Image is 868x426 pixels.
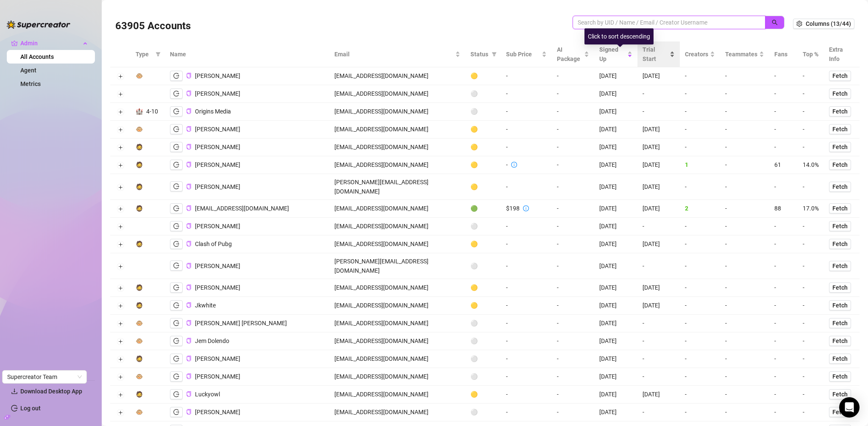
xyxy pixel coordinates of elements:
[832,90,848,97] span: Fetch
[195,223,240,230] span: [PERSON_NAME]
[829,106,851,116] button: Fetch
[769,218,798,235] td: -
[186,356,192,361] span: copy
[470,183,478,190] span: 🟡
[146,107,158,116] div: 4-10
[20,36,81,50] span: Admin
[680,67,720,85] td: -
[117,144,124,151] button: Expand row
[186,338,192,343] span: copy
[798,121,824,138] td: -
[170,389,183,399] button: logout
[584,28,654,44] div: Click to sort descending
[136,336,143,346] div: 🐵
[173,205,179,211] span: logout
[186,241,192,247] button: Copy Account UID
[195,183,240,190] span: [PERSON_NAME]
[186,144,192,149] span: copy
[637,41,680,67] th: Trial Start
[136,239,143,249] div: 🧔
[829,160,851,170] button: Fetch
[578,18,754,27] input: Search by UID / Name / Email / Creator Username
[769,235,798,253] td: -
[470,90,478,97] span: ⚪
[832,72,848,79] span: Fetch
[637,235,680,253] td: [DATE]
[552,103,594,121] td: -
[186,73,192,79] button: Copy Account UID
[115,19,191,33] h3: 63905 Accounts
[136,390,143,399] div: 🧔
[186,108,192,114] span: copy
[117,91,124,98] button: Expand row
[173,373,179,379] span: logout
[154,48,162,61] span: filter
[117,303,124,310] button: Expand row
[117,263,124,270] button: Expand row
[186,373,192,380] button: Copy Account UID
[774,161,781,168] span: 61
[772,19,778,25] span: search
[173,356,179,362] span: logout
[637,67,680,85] td: [DATE]
[156,52,161,57] span: filter
[136,407,143,417] div: 🐵
[829,300,851,310] button: Fetch
[594,138,637,156] td: [DATE]
[725,108,727,115] span: -
[186,241,192,246] span: copy
[186,205,192,212] button: Copy Account UID
[165,41,329,67] th: Name
[329,103,465,121] td: [EMAIL_ADDRESS][DOMAIN_NAME]
[594,235,637,253] td: [DATE]
[186,91,192,97] button: Copy Account UID
[186,162,192,168] button: Copy Account UID
[829,239,851,249] button: Fetch
[720,41,769,67] th: Teammates
[725,223,727,230] span: -
[173,391,179,397] span: logout
[769,138,798,156] td: -
[552,41,594,67] th: AI Package
[170,260,183,271] button: logout
[170,354,183,364] button: logout
[839,397,860,418] div: Open Intercom Messenger
[186,183,192,190] button: Copy Account UID
[832,355,848,362] span: Fetch
[832,161,848,168] span: Fetch
[117,374,124,381] button: Expand row
[195,72,240,79] span: [PERSON_NAME]
[170,142,183,152] button: logout
[329,218,465,235] td: [EMAIL_ADDRESS][DOMAIN_NAME]
[501,41,552,67] th: Sub Price
[774,205,781,212] span: 88
[832,205,848,212] span: Fetch
[186,184,192,189] span: copy
[170,181,183,191] button: logout
[511,162,517,168] span: info-circle
[829,336,851,346] button: Fetch
[186,223,192,230] button: Copy Account UID
[685,161,688,168] span: 1
[637,174,680,200] td: [DATE]
[170,318,183,328] button: logout
[186,320,192,326] button: Copy Account UID
[136,204,143,213] div: 🧔
[20,80,41,87] a: Metrics
[7,20,70,29] img: logo-BBDzfeDw.svg
[329,121,465,138] td: [EMAIL_ADDRESS][DOMAIN_NAME]
[769,85,798,103] td: -
[173,183,179,189] span: logout
[170,407,183,417] button: logout
[170,124,183,134] button: logout
[685,50,708,59] span: Creators
[501,174,552,200] td: -
[501,103,552,121] td: -
[329,174,465,200] td: [PERSON_NAME][EMAIL_ADDRESS][DOMAIN_NAME]
[725,50,757,59] span: Teammates
[186,302,192,309] button: Copy Account UID
[594,67,637,85] td: [DATE]
[798,103,824,121] td: -
[195,205,289,212] span: [EMAIL_ADDRESS][DOMAIN_NAME]
[506,50,540,59] span: Sub Price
